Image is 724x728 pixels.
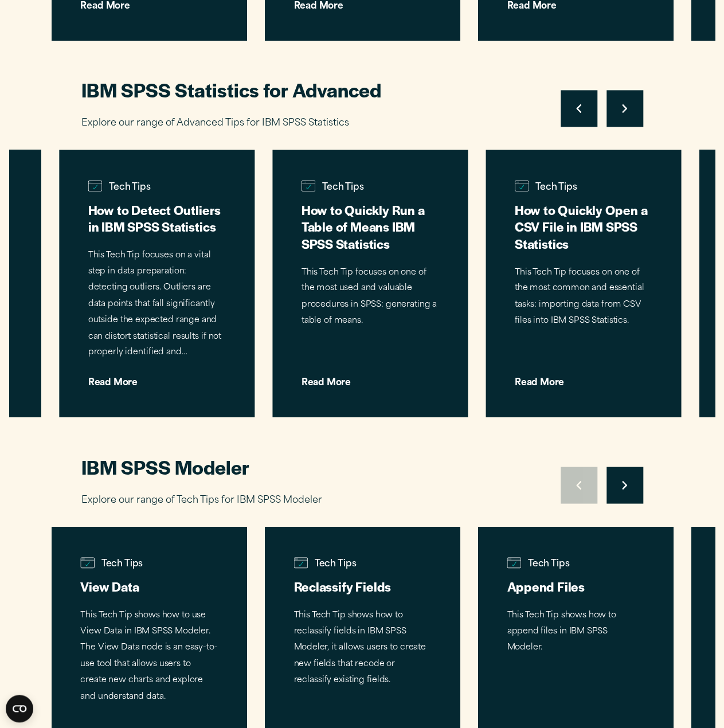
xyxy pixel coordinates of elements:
[80,578,217,594] h3: View Data
[302,265,439,330] p: This Tech Tip focuses on one of the most used and valuable procedures in SPSS: generating a table...
[88,248,225,361] p: This Tech Tip focuses on a vital step in data preparation: detecting outliers. Outliers are data ...
[515,201,652,252] h3: How to Quickly Open a CSV File in IBM SPSS Statistics
[606,467,643,503] button: Move to next slide
[81,115,483,132] p: Explore our range of Advanced Tips for IBM SPSS Statistics
[302,201,439,252] h3: How to Quickly Run a Table of Means IBM SPSS Statistics
[81,492,483,508] p: Explore our range of Tech Tips for IBM SPSS Modeler
[81,453,483,479] h2: IBM SPSS Modeler
[576,104,581,113] svg: Left pointing chevron
[293,608,431,688] p: This Tech Tip shows how to reclassify fields in IBM SPSS Modeler, it allows users to create new f...
[59,150,254,417] a: negative data-computer browser-loading positive data-computer browser-loadingTech Tips How to Det...
[302,179,316,193] img: negative data-computer browser-loading
[561,90,597,127] button: Move to previous slide
[507,578,644,594] h3: Append Files
[88,369,225,387] span: Read More
[507,555,521,570] img: negative data-computer browser-loading
[6,695,33,722] button: Open CMP widget
[293,556,431,575] span: Tech Tips
[80,555,95,570] img: negative data-computer browser-loading
[507,556,644,575] span: Tech Tips
[515,179,529,193] img: negative data-computer browser-loading
[293,555,308,570] img: negative data-computer browser-loading
[507,608,644,656] p: This Tech Tip shows how to append files in IBM SPSS Modeler.
[293,578,431,594] h3: Reclassify Fields
[88,201,225,235] h3: How to Detect Outliers in IBM SPSS Statistics
[81,77,483,103] h2: IBM SPSS Statistics for Advanced
[515,265,652,330] p: This Tech Tip focuses on one of the most common and essential tasks: importing data from CSV file...
[88,179,225,198] span: Tech Tips
[302,179,439,198] span: Tech Tips
[515,369,652,387] span: Read More
[515,179,652,198] span: Tech Tips
[606,90,643,127] button: Move to next slide
[622,104,627,113] svg: Right pointing chevron
[88,179,102,193] img: negative data-computer browser-loading
[272,150,467,417] a: negative data-computer browser-loading positive data-computer browser-loadingTech Tips How to Qui...
[486,150,680,417] a: negative data-computer browser-loading positive data-computer browser-loadingTech Tips How to Qui...
[622,480,627,490] svg: Right pointing chevron
[80,556,217,575] span: Tech Tips
[302,369,439,387] span: Read More
[80,608,217,704] p: This Tech Tip shows how to use View Data in IBM SPSS Modeler. The View Data node is an easy-to-us...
